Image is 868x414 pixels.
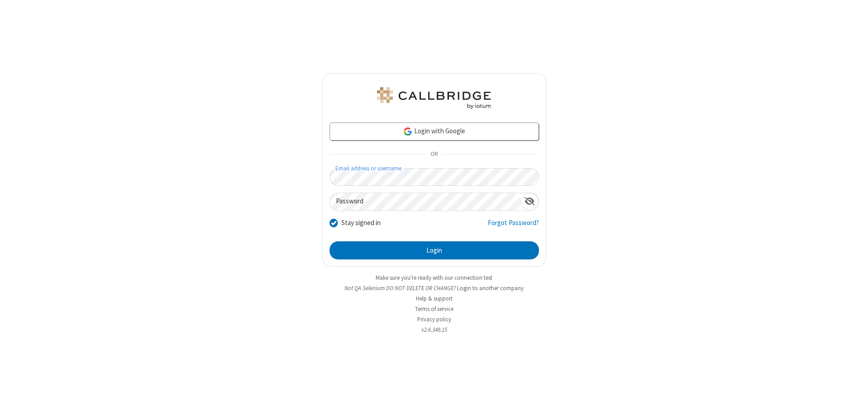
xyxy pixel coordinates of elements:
label: Stay signed in [341,218,381,228]
a: Help & support [416,295,453,302]
input: Email address or username [330,168,539,186]
div: Show password [521,193,538,210]
span: OR [427,148,441,161]
input: Password [330,193,521,211]
a: Make sure you're ready with our connection test [376,274,492,282]
a: Privacy policy [417,315,451,323]
li: v2.6.349.15 [322,325,546,334]
img: google-icon.png [403,127,413,136]
a: Forgot Password? [488,218,539,235]
button: Login to another company [457,284,524,292]
button: Login [330,241,539,259]
li: Not QA Selenium DO NOT DELETE OR CHANGE? [322,284,546,292]
a: Terms of service [415,305,453,313]
a: Login with Google [330,122,539,141]
img: QA Selenium DO NOT DELETE OR CHANGE [375,87,493,109]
